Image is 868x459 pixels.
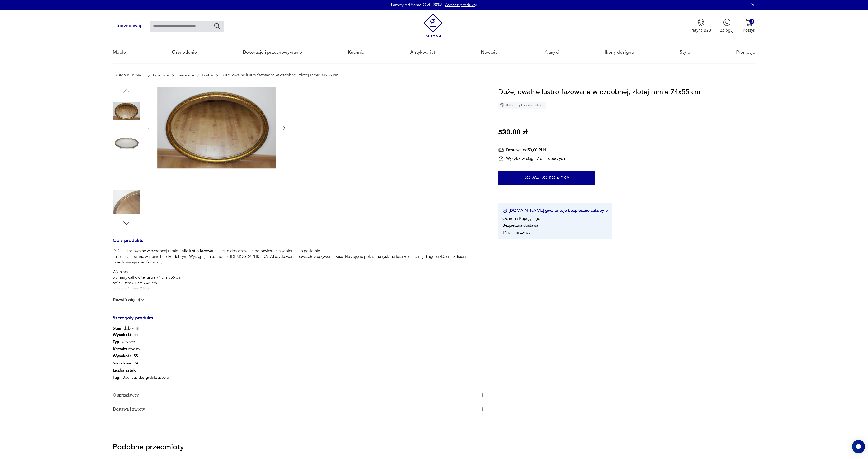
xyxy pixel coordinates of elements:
a: Meble [113,41,126,63]
img: Ikona plusa [481,407,484,411]
a: Zobacz produkty [445,2,477,8]
img: Ikona certyfikatu [502,208,507,213]
img: Zdjęcie produktu Duże, owalne lustro fazowane w ozdobnej, złotej ramie 74x55 cm [157,87,276,169]
p: Duże lustro owalne w ozdobnej ramie. Tafla lustra fazowana. Lustro dostosowane do zawieszenia w p... [113,248,484,265]
img: Ikona strzałki w prawo [606,210,608,212]
b: Kształt : [113,346,127,352]
p: Lampy od Same Old -20%! [391,2,442,8]
a: Nowości [481,41,499,63]
a: Produkty [153,73,169,77]
img: Zdjęcie produktu Duże, owalne lustro fazowane w ozdobnej, złotej ramie 74x55 cm [113,158,140,185]
p: Podobne przedmioty [113,444,755,450]
p: Duże, owalne lustro fazowane w ozdobnej, złotej ramie 74x55 cm [221,73,338,77]
img: Zdjęcie produktu Duże, owalne lustro fazowane w ozdobnej, złotej ramie 74x55 cm [113,128,140,155]
p: 55 [113,353,169,360]
button: Ikona plusaDostawa i zwroty [113,402,484,416]
a: design [138,375,150,380]
b: Liczba sztuk: [113,368,137,373]
a: Sprzedawaj [113,24,145,28]
a: Ikona medaluPatyna B2B [690,19,711,33]
a: Oświetlenie [172,41,197,63]
img: Ikona diamentu [500,103,504,107]
img: Ikona plusa [481,393,484,397]
img: Ikona medalu [697,19,704,26]
a: Dekoracje [177,73,194,77]
button: Rozwiń więcej [113,297,145,302]
span: O sprzedawcy [113,388,477,402]
li: Bezpieczna dostawa [502,223,538,228]
a: Antykwariat [410,41,435,63]
img: Ikonka użytkownika [723,19,731,26]
p: 1 [113,367,169,374]
a: Promocje [736,41,755,63]
b: Typ : [113,339,121,344]
a: Kuchnia [348,41,364,63]
span: Dostawa i zwroty [113,402,477,416]
p: 74 [113,360,169,367]
p: Patyna B2B [690,28,711,33]
div: Unikat - tylko jedna sztuka! [498,102,546,109]
button: Szukaj [214,22,221,29]
img: Zdjęcie produktu Duże, owalne lustro fazowane w ozdobnej, złotej ramie 74x55 cm [113,98,140,125]
img: Ikona dostawy [498,147,504,153]
b: Stan: [113,325,122,331]
button: Sprzedawaj [113,21,145,31]
button: Patyna B2B [690,19,711,33]
li: Ochrona Kupującego [502,216,540,221]
h3: Szczegóły produktu [113,316,484,326]
p: wiszące [113,338,169,345]
p: , , [113,374,169,381]
a: Bauhaus [122,375,137,380]
img: Zdjęcie produktu Duże, owalne lustro fazowane w ozdobnej, złotej ramie 74x55 cm [113,188,140,215]
a: Lustra [202,73,213,77]
button: [DOMAIN_NAME] gwarantuje bezpieczne zakupy [502,208,608,214]
p: owalny [113,345,169,353]
img: Ikona koszyka [745,19,753,26]
h1: Duże, owalne lustro fazowane w ozdobnej, złotej ramie 74x55 cm [498,87,700,98]
img: Patyna - sklep z meblami i dekoracjami vintage [421,14,445,38]
li: 14 dni na zwrot [502,229,530,235]
a: Klasyki [544,41,559,63]
a: [DOMAIN_NAME] [113,73,145,77]
div: Dostawa od 50,00 PLN [498,147,565,153]
b: Wysokość : [113,353,133,359]
p: 55 [113,331,169,338]
b: Tagi: [113,375,122,380]
b: Szerokość : [113,360,133,366]
div: 0 [749,19,754,24]
button: Ikona plusaO sprzedawcy [113,388,484,402]
p: Koszyk [743,28,755,33]
b: Wysokość : [113,332,133,337]
h3: Opis produktu [113,239,484,248]
img: chevron down [140,297,145,302]
p: Zaloguj [720,28,733,33]
a: luksusowo [151,375,169,380]
a: Style [680,41,690,63]
button: Dodaj do koszyka [498,171,595,185]
span: dobry [113,325,134,331]
img: Info icon [135,326,140,330]
a: Dekoracje i przechowywanie [243,41,302,63]
a: Ikony designu [605,41,634,63]
button: 0Koszyk [743,19,755,33]
p: Wymiary: wymiary całkowite lustra 74 cm x 55 cm tafla lustra 67 cm x 48 cm wysokość ramy 3,5 cm w... [113,269,484,297]
iframe: Smartsupp widget button [852,440,865,453]
div: Wysyłka w ciągu 7 dni roboczych [498,156,565,162]
p: 530,00 zł [498,127,528,138]
button: Zaloguj [720,19,733,33]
